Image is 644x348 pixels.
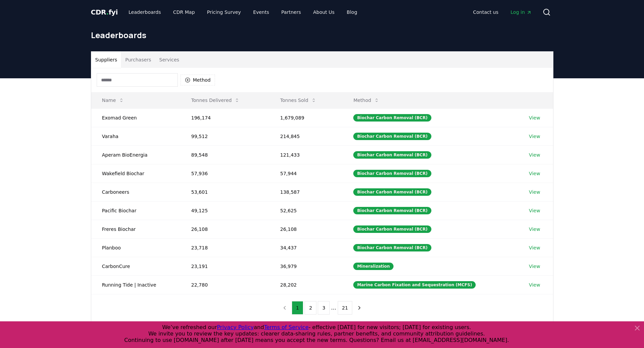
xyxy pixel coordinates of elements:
[529,207,540,214] a: View
[91,183,181,201] td: Carboneers
[529,282,540,288] a: View
[269,127,343,145] td: 214,845
[341,6,363,18] a: Blog
[269,164,343,183] td: 57,944
[468,6,537,18] nav: Main
[269,201,343,220] td: 52,625
[275,93,322,107] button: Tonnes Sold
[181,145,269,164] td: 89,548
[181,164,269,183] td: 57,936
[529,152,540,158] a: View
[353,225,431,233] div: Biochar Carbon Removal (BCR)
[354,301,365,315] button: next page
[269,238,343,257] td: 34,437
[269,275,343,294] td: 28,202
[181,183,269,201] td: 53,601
[529,226,540,233] a: View
[181,108,269,127] td: 196,174
[276,6,306,18] a: Partners
[529,244,540,251] a: View
[505,6,537,18] a: Log in
[106,8,109,16] span: .
[181,238,269,257] td: 23,718
[269,220,343,238] td: 26,108
[91,220,181,238] td: Freres Biochar
[123,6,362,18] nav: Main
[91,257,181,275] td: CarbonCure
[91,201,181,220] td: Pacific Biochar
[308,6,340,18] a: About Us
[529,114,540,121] a: View
[97,93,129,107] button: Name
[181,257,269,275] td: 23,191
[353,207,431,214] div: Biochar Carbon Removal (BCR)
[318,301,330,315] button: 3
[353,114,431,122] div: Biochar Carbon Removal (BCR)
[269,108,343,127] td: 1,679,089
[168,6,200,18] a: CDR Map
[91,8,118,16] span: CDR fyi
[353,188,431,196] div: Biochar Carbon Removal (BCR)
[348,93,385,107] button: Method
[181,127,269,145] td: 99,512
[91,30,553,41] h1: Leaderboards
[331,304,336,312] li: ...
[181,201,269,220] td: 49,125
[248,6,275,18] a: Events
[181,275,269,294] td: 22,780
[529,133,540,140] a: View
[91,52,121,68] button: Suppliers
[91,7,118,17] a: CDR.fyi
[155,52,183,68] button: Services
[91,275,181,294] td: Running Tide | Inactive
[186,93,245,107] button: Tonnes Delivered
[305,301,316,315] button: 2
[529,170,540,177] a: View
[269,257,343,275] td: 36,979
[181,75,215,85] button: Method
[121,52,155,68] button: Purchasers
[123,6,166,18] a: Leaderboards
[353,244,431,251] div: Biochar Carbon Removal (BCR)
[338,301,353,315] button: 21
[269,145,343,164] td: 121,433
[353,151,431,159] div: Biochar Carbon Removal (BCR)
[91,145,181,164] td: Aperam BioEnergia
[181,220,269,238] td: 26,108
[91,238,181,257] td: Planboo
[269,183,343,201] td: 138,587
[353,170,431,177] div: Biochar Carbon Removal (BCR)
[91,108,181,127] td: Exomad Green
[529,263,540,270] a: View
[510,9,531,16] span: Log in
[292,301,304,315] button: 1
[353,263,393,270] div: Mineralization
[91,164,181,183] td: Wakefield Biochar
[353,133,431,140] div: Biochar Carbon Removal (BCR)
[529,189,540,195] a: View
[201,6,246,18] a: Pricing Survey
[91,127,181,145] td: Varaha
[468,6,504,18] a: Contact us
[353,281,476,289] div: Marine Carbon Fixation and Sequestration (MCFS)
